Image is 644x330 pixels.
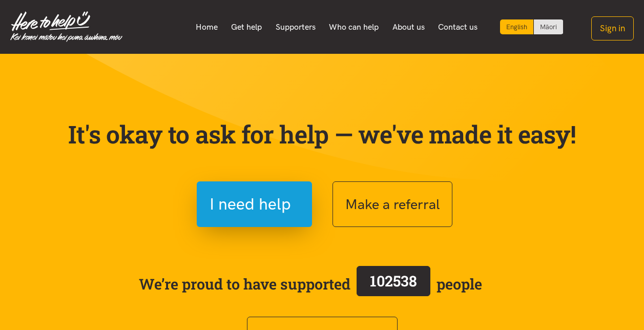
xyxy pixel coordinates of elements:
[333,181,452,227] button: Make a referral
[322,16,386,38] a: Who can help
[431,16,485,38] a: Contact us
[197,181,312,227] button: I need help
[500,19,564,34] div: Language toggle
[139,264,482,304] span: We’re proud to have supported people
[350,264,437,304] a: 102538
[189,16,224,38] a: Home
[224,16,269,38] a: Get help
[268,16,322,38] a: Supporters
[66,119,578,149] p: It's okay to ask for help — we've made it easy!
[591,16,634,40] button: Sign in
[386,16,432,38] a: About us
[370,271,417,291] span: 102538
[210,191,291,217] span: I need help
[10,11,122,42] img: Home
[534,19,563,34] a: Switch to Te Reo Māori
[500,19,534,34] div: Current language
